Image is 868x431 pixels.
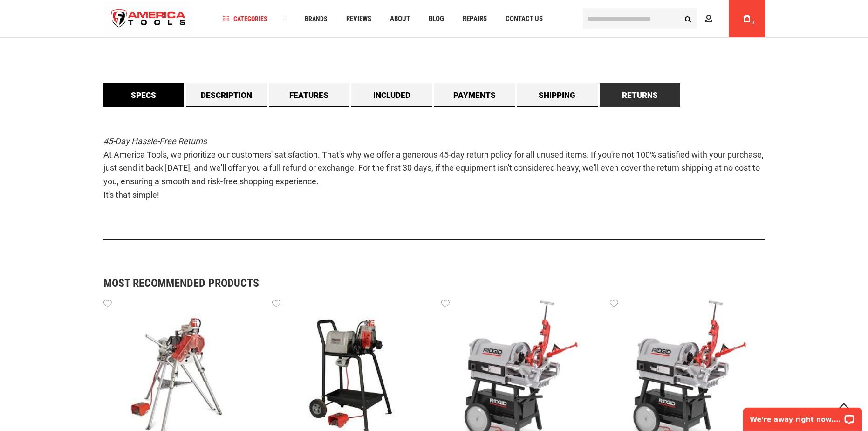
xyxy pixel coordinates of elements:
[737,402,868,431] iframe: LiveChat chat widget
[429,15,444,22] span: Blog
[269,83,350,107] a: Features
[342,13,376,25] a: Reviews
[103,1,194,36] a: store logo
[351,83,432,107] a: Included
[386,13,414,25] a: About
[103,135,765,202] p: At America Tools, we prioritize our customers' satisfaction. That's why we offer a generous 45-da...
[600,83,681,107] a: Returns
[223,15,267,22] span: Categories
[103,1,194,36] img: America Tools
[103,278,732,289] strong: Most Recommended Products
[752,20,754,25] span: 0
[219,13,272,25] a: Categories
[103,136,207,146] em: 45-Day Hassle-Free Returns
[517,83,598,107] a: Shipping
[301,13,332,25] a: Brands
[390,15,410,22] span: About
[305,15,328,22] span: Brands
[458,13,491,25] a: Repairs
[434,83,515,107] a: Payments
[103,83,185,107] a: Specs
[501,13,547,25] a: Contact Us
[463,15,487,22] span: Repairs
[186,83,267,107] a: Description
[506,15,543,22] span: Contact Us
[424,13,448,25] a: Blog
[679,10,697,28] button: Search
[346,15,371,22] span: Reviews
